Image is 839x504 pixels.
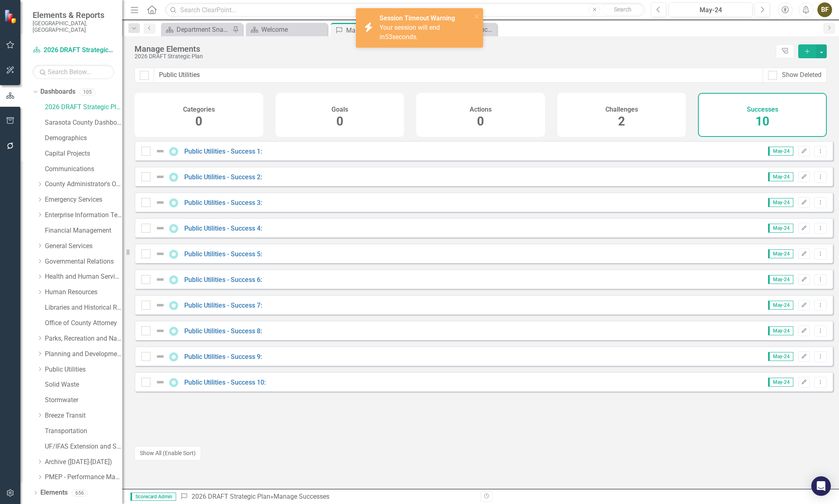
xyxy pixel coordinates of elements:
span: May-24 [768,301,793,310]
a: Governmental Relations [45,257,122,266]
a: Office of County Attorney [45,319,122,328]
a: 2026 DRAFT Strategic Plan [33,46,114,55]
span: 53 [385,33,392,41]
a: Demographics [45,134,122,143]
a: Public Utilities - Success 10: [184,379,266,386]
a: 2026 DRAFT Strategic Plan [45,103,122,112]
a: Public Utilities - Success 4: [184,224,262,232]
span: 2 [618,114,625,128]
span: Scorecard Admin [130,493,176,501]
h4: Actions [470,106,492,113]
span: Your session will end in seconds. [380,24,440,41]
a: Public Utilities - Success 9: [184,353,262,361]
span: 0 [336,114,343,128]
img: ClearPoint Strategy [4,9,18,24]
input: Search Below... [33,65,114,79]
button: Search [602,4,643,15]
a: Transportation [45,427,122,436]
a: Breeze Transit [45,411,122,420]
span: May-24 [768,224,793,233]
span: May-24 [768,275,793,284]
a: Financial Management [45,226,122,235]
a: Parks, Recreation and Natural Resources [45,334,122,343]
a: General Services [45,242,122,251]
a: Department Snapshot [163,24,230,35]
small: [GEOGRAPHIC_DATA], [GEOGRAPHIC_DATA] [33,20,114,33]
a: Planning and Development Services [45,350,122,359]
strong: Session Timeout Warning [380,14,455,22]
div: 105 [79,88,95,95]
a: Public Utilities [45,365,122,374]
a: Public Utilities - Success 6: [184,276,262,284]
a: UF/IFAS Extension and Sustainability [45,442,122,451]
img: Not Defined [155,223,165,233]
div: Welcome [261,24,325,35]
a: Solid Waste [45,380,122,390]
div: 656 [72,489,88,496]
span: 0 [477,114,484,128]
div: » Manage Successes [180,492,475,502]
span: May-24 [768,172,793,181]
span: May-24 [768,249,793,258]
img: Not Defined [155,326,165,336]
a: Communications [45,165,122,174]
div: Show Deleted [782,70,821,80]
button: close [474,11,480,21]
span: May-24 [768,326,793,335]
button: BF [817,2,832,17]
a: Human Resources [45,288,122,297]
span: Elements & Reports [33,10,114,20]
span: 10 [755,114,769,128]
a: 2026 DRAFT Strategic Plan [192,493,270,500]
h4: Categories [183,106,215,113]
img: Not Defined [155,377,165,387]
h4: Goals [331,106,348,113]
div: Open Intercom Messenger [811,476,831,496]
a: PMEP - Performance Management Enhancement Program [45,473,122,482]
img: Not Defined [155,352,165,361]
h4: Challenges [605,106,638,113]
img: Not Defined [155,146,165,156]
input: Search ClearPoint... [165,3,645,17]
a: Public Utilities - Success 8: [184,327,262,335]
div: 2026 DRAFT Strategic Plan [135,53,772,59]
span: Search [614,6,631,13]
a: Public Utilities - Success 1: [184,147,262,155]
button: Show All (Enable Sort) [135,446,201,460]
button: May-24 [669,2,753,17]
span: May-24 [768,378,793,387]
a: Archive ([DATE]-[DATE]) [45,458,122,467]
a: Libraries and Historical Resources [45,303,122,313]
a: Dashboards [40,87,75,97]
a: Public Utilities - Success 2: [184,173,262,181]
img: Not Defined [155,300,165,310]
span: May-24 [768,147,793,156]
input: Filter Elements... [154,68,763,83]
a: Welcome [248,24,325,35]
a: Health and Human Services [45,272,122,282]
a: Emergency Services [45,195,122,205]
div: Manage Elements [135,44,772,53]
a: County Administrator's Office [45,180,122,189]
span: May-24 [768,198,793,207]
span: 0 [195,114,202,128]
a: Elements [40,488,68,497]
a: Capital Projects [45,149,122,158]
img: Not Defined [155,172,165,182]
div: Manage Elements [346,25,410,35]
img: Not Defined [155,198,165,207]
a: Public Utilities - Success 7: [184,302,262,309]
a: Public Utilities - Success 3: [184,199,262,207]
a: Sarasota County Dashboard [45,118,122,128]
h4: Successes [747,106,778,113]
a: Public Utilities - Success 5: [184,250,262,258]
a: Stormwater [45,396,122,405]
img: Not Defined [155,275,165,284]
span: May-24 [768,352,793,361]
div: May-24 [671,5,750,15]
a: Enterprise Information Technology [45,211,122,220]
img: Not Defined [155,249,165,259]
div: Department Snapshot [177,24,230,35]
